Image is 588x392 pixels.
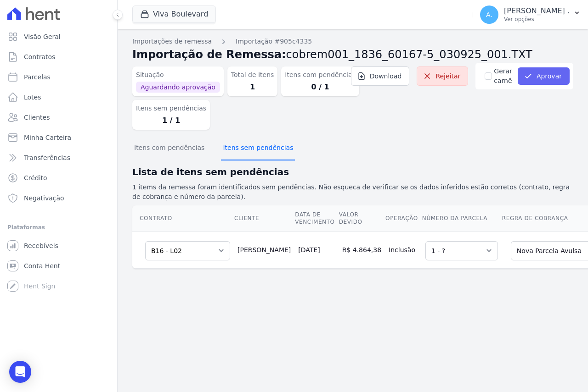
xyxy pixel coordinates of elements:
span: Transferências [24,153,70,162]
dt: Total de Itens [231,70,274,80]
a: Conta Hent [4,257,113,275]
span: Lotes [24,93,41,102]
th: Valor devido [339,205,385,232]
a: Transferências [4,149,113,167]
span: Minha Carteira [24,133,71,142]
span: Parcelas [24,72,51,82]
nav: Breadcrumb [132,37,573,46]
dt: Itens com pendências [285,70,355,80]
th: Número da Parcela [422,205,502,232]
button: Itens com pendências [132,137,206,160]
h2: Lista de itens sem pendências [132,165,573,179]
a: Parcelas [4,68,113,86]
dd: 0 / 1 [285,82,355,93]
a: Visão Geral [4,28,113,46]
span: Conta Hent [24,261,60,271]
th: Cliente [234,205,294,232]
a: Contratos [4,48,113,66]
dd: 1 [231,82,274,93]
span: Clientes [24,113,50,122]
td: R$ 4.864,38 [339,231,385,268]
a: Lotes [4,88,113,106]
h2: Importação de Remessa: [132,46,573,63]
span: cobrem001_1836_60167-5_030925_001.TXT [286,48,532,61]
span: A. [486,11,492,18]
th: Operação [385,205,422,232]
a: Recebíveis [4,237,113,255]
span: Crédito [24,173,47,182]
dd: 1 / 1 [136,115,206,126]
div: Open Intercom Messenger [9,361,31,383]
a: Crédito [4,169,113,187]
span: Negativação [24,193,64,203]
button: Aprovar [518,67,570,85]
button: A. [PERSON_NAME] . Ver opções [473,2,588,28]
button: Viva Boulevard [132,6,216,23]
span: Visão Geral [24,32,61,41]
a: Minha Carteira [4,128,113,147]
label: Gerar carnê [494,66,512,86]
a: Importação #905c4335 [236,37,312,46]
span: Aguardando aprovação [136,82,220,93]
a: Clientes [4,108,113,127]
a: Download [351,66,410,86]
span: Recebíveis [24,241,58,250]
a: Importações de remessa [132,37,212,46]
td: [PERSON_NAME] [234,231,294,268]
p: Ver opções [504,16,570,23]
dt: Itens sem pendências [136,104,206,113]
dt: Situação [136,70,220,80]
td: Inclusão [385,231,422,268]
span: Contratos [24,52,55,61]
p: [PERSON_NAME] . [504,6,570,16]
p: 1 items da remessa foram identificados sem pendências. Não esqueca de verificar se os dados infer... [132,182,573,202]
th: Data de Vencimento [294,205,338,232]
div: Plataformas [7,222,110,233]
button: Itens sem pendências [221,137,295,160]
a: Rejeitar [417,66,468,86]
th: Contrato [132,205,234,232]
a: Negativação [4,189,113,207]
td: [DATE] [294,231,338,268]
